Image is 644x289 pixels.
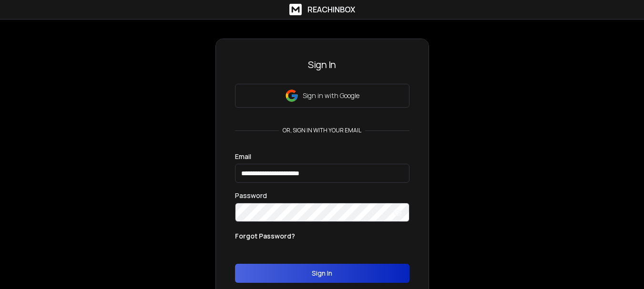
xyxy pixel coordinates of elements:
[235,58,409,71] h3: Sign In
[235,192,267,199] label: Password
[289,4,355,15] a: ReachInbox
[307,4,355,15] h1: ReachInbox
[235,231,295,241] p: Forgot Password?
[303,91,359,100] p: Sign in with Google
[235,153,251,160] label: Email
[235,84,409,108] button: Sign in with Google
[279,127,365,134] p: or, sign in with your email
[235,264,409,283] button: Sign In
